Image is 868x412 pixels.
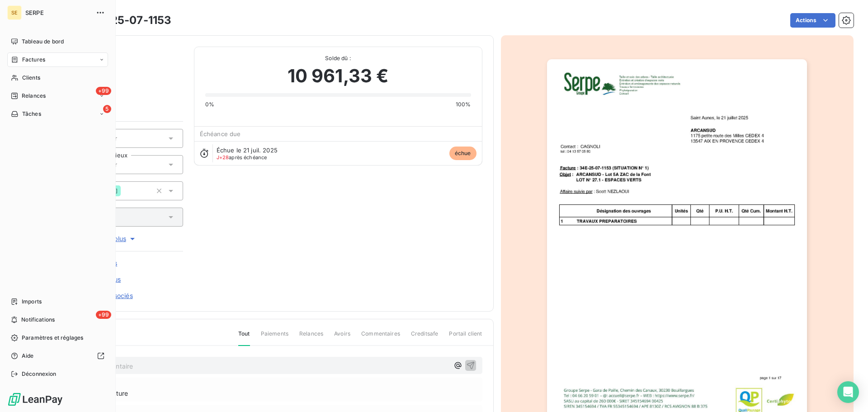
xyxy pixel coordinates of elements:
[22,110,41,118] span: Tâches
[288,62,389,90] span: 10 961,33 €
[96,311,111,319] span: +99
[7,349,108,363] a: Aide
[71,57,183,65] span: 41ARCANSUD
[7,89,108,103] a: +99Relances
[217,155,267,160] span: après échéance
[334,330,350,345] span: Avoirs
[299,330,323,345] span: Relances
[22,334,83,342] span: Paramètres et réglages
[7,392,63,407] img: Logo LeanPay
[790,13,835,28] button: Actions
[261,330,288,345] span: Paiements
[449,330,482,345] span: Portail client
[22,370,57,378] span: Déconnexion
[7,5,22,20] div: SE
[449,147,476,160] span: échue
[22,38,64,46] span: Tableau de bord
[7,52,108,67] a: Factures
[7,294,108,309] a: Imports
[22,56,45,64] span: Factures
[22,92,46,100] span: Relances
[7,107,108,121] a: 5Tâches
[22,298,42,306] span: Imports
[456,100,471,109] span: 100%
[7,34,108,49] a: Tableau de bord
[25,9,90,16] span: SERPE
[22,74,40,82] span: Clients
[55,234,183,244] button: Voir plus
[205,100,214,109] span: 0%
[217,147,278,154] span: Échue le 21 juil. 2025
[96,87,111,95] span: +99
[22,352,34,360] span: Aide
[205,54,471,62] span: Solde dû :
[21,316,55,324] span: Notifications
[103,105,111,113] span: 5
[7,331,108,345] a: Paramètres et réglages
[361,330,400,345] span: Commentaires
[7,71,108,85] a: Clients
[411,330,439,345] span: Creditsafe
[238,330,250,346] span: Tout
[837,381,859,403] div: Open Intercom Messenger
[101,234,137,243] span: Voir plus
[200,130,241,137] span: Échéance due
[85,12,171,28] h3: 34E-25-07-1153
[217,154,229,161] span: J+28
